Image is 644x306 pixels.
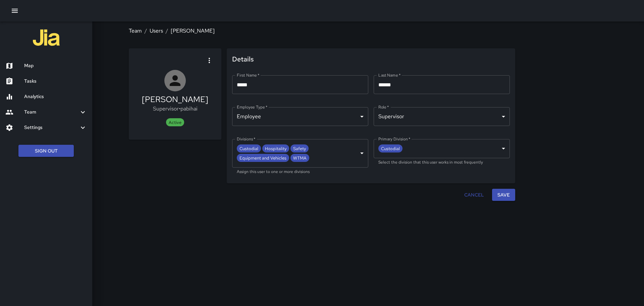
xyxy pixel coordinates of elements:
h6: Settings [24,124,79,131]
h6: Analytics [24,93,87,100]
h6: Map [24,62,87,70]
h6: Tasks [24,78,87,85]
button: Sign Out [18,145,74,157]
img: jia-logo [33,24,60,51]
h6: Team [24,108,79,116]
